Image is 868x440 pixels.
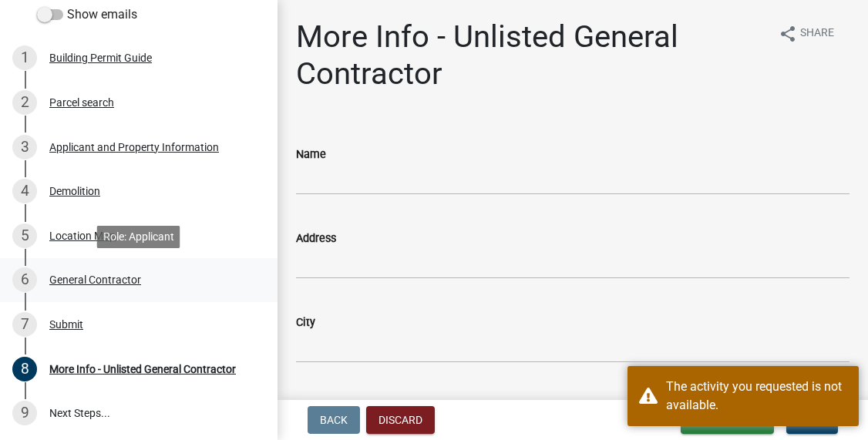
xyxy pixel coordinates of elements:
[779,25,797,43] i: share
[49,319,83,330] div: Submit
[49,142,219,153] div: Applicant and Property Information
[49,186,100,196] div: Demolition
[12,45,37,70] div: 1
[296,18,766,92] h1: More Info - Unlisted General Contractor
[308,406,360,434] button: Back
[12,357,37,381] div: 8
[49,364,236,375] div: More Info - Unlisted General Contractor
[49,52,152,63] div: Building Permit Guide
[49,97,114,108] div: Parcel search
[49,230,116,241] div: Location Map
[766,18,846,49] button: shareShare
[12,401,37,425] div: 9
[296,149,326,160] label: Name
[366,406,435,434] button: Discard
[12,267,37,292] div: 6
[296,317,315,328] label: City
[12,312,37,337] div: 7
[49,274,141,285] div: General Contractor
[12,135,37,160] div: 3
[296,233,336,244] label: Address
[320,414,348,426] span: Back
[12,90,37,115] div: 2
[12,223,37,248] div: 5
[97,226,180,248] div: Role: Applicant
[666,378,847,415] div: The activity you requested is not available.
[37,5,137,24] label: Show emails
[800,25,834,43] span: Share
[12,179,37,203] div: 4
